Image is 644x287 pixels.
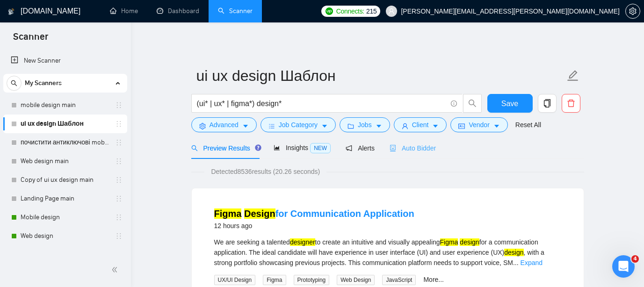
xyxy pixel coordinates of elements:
mark: designer [290,238,315,246]
a: searchScanner [218,7,253,15]
div: We are seeking a talented to create an intuitive and visually appealing for a communication appli... [214,237,561,268]
span: Save [501,98,518,109]
span: holder [115,120,123,128]
input: Search Freelance Jobs... [197,98,447,109]
span: Auto Bidder [390,144,436,152]
div: Tooltip anchor [254,143,262,152]
span: copy [538,99,556,108]
a: mobile design main [21,96,109,115]
a: dashboardDashboard [157,7,199,15]
mark: Figma [440,238,458,246]
img: logo [8,4,14,19]
mark: Design [244,208,275,219]
span: 215 [366,6,376,16]
span: holder [115,158,123,165]
a: More... [423,276,444,283]
span: Connects: [336,6,364,16]
span: Prototyping [294,275,330,285]
span: Preview Results [191,144,259,152]
a: Web design [21,227,109,245]
button: search [7,76,22,91]
span: Alerts [346,144,375,152]
mark: Figma [214,208,242,219]
a: Mobile design [21,208,109,227]
span: holder [115,214,123,221]
span: ... [513,259,519,266]
span: folder [347,122,354,129]
div: 12 hours ago [214,220,414,231]
span: caret-down [432,122,439,129]
span: bars [268,122,275,129]
span: Vendor [469,120,489,130]
span: Advanced [210,120,239,130]
span: holder [115,195,123,202]
a: Web design main [21,152,109,171]
span: caret-down [493,122,500,129]
span: UX/UI Design [214,275,256,285]
a: Reset All [515,120,541,130]
span: robot [390,145,396,151]
span: info-circle [451,100,457,107]
span: notification [346,145,352,151]
a: Expand [521,259,543,266]
span: search [191,145,198,151]
button: barsJob Categorycaret-down [260,117,336,132]
span: My Scanners [25,74,62,93]
span: Insights [274,144,331,151]
span: holder [115,232,123,240]
span: setting [199,122,206,129]
a: New Scanner [11,51,120,70]
button: delete [562,94,580,113]
a: homeHome [110,7,138,15]
a: почистити антиключові mobile design main [21,133,109,152]
span: Client [412,120,429,130]
button: copy [538,94,557,113]
a: Landing Page main [21,189,109,208]
button: userClientcaret-down [394,117,447,132]
input: Scanner name... [196,64,565,87]
span: idcard [458,122,465,129]
span: Job Category [279,120,318,130]
li: New Scanner [3,51,127,70]
a: setting [625,7,640,15]
button: setting [625,4,640,19]
span: setting [626,7,640,15]
img: upwork-logo.png [326,7,333,15]
span: caret-down [242,122,249,129]
span: Jobs [358,120,372,130]
span: Scanner [6,30,56,50]
button: idcardVendorcaret-down [450,117,507,132]
span: user [402,122,408,129]
button: settingAdvancedcaret-down [191,117,257,132]
span: caret-down [321,122,328,129]
span: search [463,99,481,108]
span: delete [562,99,580,108]
span: JavaScript [382,275,416,285]
button: folderJobscaret-down [340,117,390,132]
span: NEW [310,143,331,153]
span: area-chart [274,144,280,151]
mark: design [460,238,479,246]
span: Detected 8536 results (20.26 seconds) [204,166,326,177]
span: 4 [631,255,639,263]
button: search [463,94,482,113]
span: user [388,8,395,14]
span: holder [115,101,123,109]
span: holder [115,176,123,184]
mark: design [504,249,523,256]
span: caret-down [376,122,382,129]
span: search [7,80,21,86]
iframe: Intercom live chat [612,255,635,278]
li: My Scanners [3,74,127,245]
span: double-left [111,265,121,274]
a: Figma Designfor Communication Application [214,208,414,219]
span: Web Design [337,275,375,285]
button: Save [487,94,533,113]
span: holder [115,139,123,146]
a: Copy of ui ux design main [21,171,109,189]
a: ui ux design Шаблон [21,115,109,133]
span: Figma [263,275,286,285]
span: edit [567,70,579,82]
